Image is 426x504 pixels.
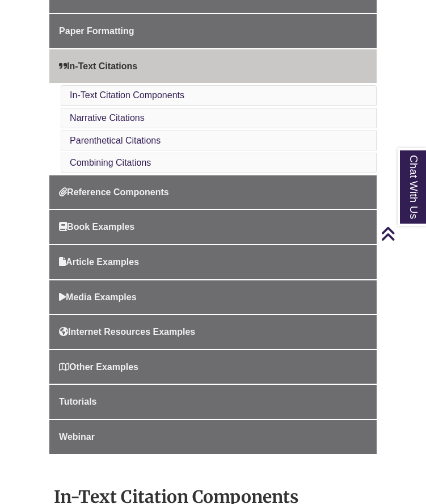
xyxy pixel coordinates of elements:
a: Narrative Citations [70,113,145,123]
span: Webinar [59,432,95,442]
a: Internet Resources Examples [49,315,377,349]
span: Other Examples [59,362,138,372]
span: Article Examples [59,257,139,267]
span: Book Examples [59,222,134,232]
a: Back to Top [381,226,423,241]
span: Reference Components [59,187,169,197]
a: In-Text Citation Components [70,90,184,100]
a: Article Examples [49,245,377,279]
a: Tutorials [49,385,377,419]
a: Parenthetical Citations [70,136,161,145]
a: Other Examples [49,350,377,384]
span: Tutorials [59,397,96,406]
a: Reference Components [49,175,377,209]
a: Paper Formatting [49,14,377,48]
a: In-Text Citations [49,49,377,83]
span: Internet Resources Examples [59,327,195,337]
a: Book Examples [49,210,377,244]
a: Media Examples [49,280,377,314]
a: Combining Citations [70,158,151,167]
span: Paper Formatting [59,26,134,36]
span: Media Examples [59,292,137,302]
a: Webinar [49,420,377,454]
span: In-Text Citations [59,61,137,71]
